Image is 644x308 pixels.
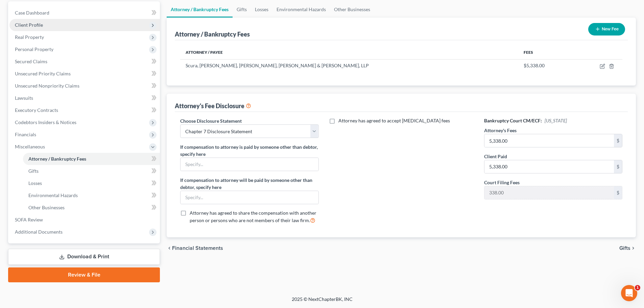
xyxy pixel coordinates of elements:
[180,176,318,191] label: If compensation to attorney will be paid by someone other than debtor, specify here
[484,186,614,199] input: 0.00
[545,118,567,123] span: [US_STATE]
[251,1,272,18] a: Losses
[8,267,160,282] a: Review & File
[186,50,223,55] span: Attorney / Payee
[9,214,160,226] a: SOFA Review
[9,55,160,68] a: Secured Claims
[23,177,160,189] a: Losses
[619,245,636,251] button: Gifts chevron_right
[180,117,242,124] label: Choose Disclosure Statement
[614,160,622,173] div: $
[588,23,625,35] button: New Fee
[330,1,374,18] a: Other Businesses
[15,83,79,89] span: Unsecured Nonpriority Claims
[484,153,507,160] label: Client Paid
[524,50,533,55] span: Fees
[28,180,42,186] span: Losses
[190,210,316,223] span: Attorney has agreed to share the compensation with another person or persons who are not members ...
[28,156,86,162] span: Attorney / Bankruptcy Fees
[15,22,43,28] span: Client Profile
[167,245,223,251] button: chevron_left Financial Statements
[15,144,45,149] span: Miscellaneous
[28,205,65,210] span: Other Businesses
[338,118,450,123] span: Attorney has agreed to accept [MEDICAL_DATA] fees
[186,63,369,68] span: Scura, [PERSON_NAME], [PERSON_NAME], [PERSON_NAME] & [PERSON_NAME], LLP
[621,285,637,301] iframe: Intercom live chat
[524,63,545,68] span: $5,338.00
[8,249,160,265] a: Download & Print
[23,165,160,177] a: Gifts
[484,179,520,186] label: Court Filing Fees
[15,71,71,76] span: Unsecured Priority Claims
[15,229,63,235] span: Additional Documents
[167,1,233,18] a: Attorney / Bankruptcy Fees
[233,1,251,18] a: Gifts
[15,119,76,125] span: Codebtors Insiders & Notices
[9,7,160,19] a: Case Dashboard
[181,158,318,171] input: Specify...
[9,68,160,80] a: Unsecured Priority Claims
[175,102,251,110] div: Attorney's Fee Disclosure
[272,1,330,18] a: Environmental Hazards
[175,30,250,38] div: Attorney / Bankruptcy Fees
[484,160,614,173] input: 0.00
[619,245,630,251] span: Gifts
[15,34,44,40] span: Real Property
[484,134,614,147] input: 0.00
[15,132,36,137] span: Financials
[167,245,172,251] i: chevron_left
[635,285,640,290] span: 1
[9,80,160,92] a: Unsecured Nonpriority Claims
[484,127,517,134] label: Attorney's Fees
[484,117,622,124] h6: Bankruptcy Court CM/ECF:
[23,153,160,165] a: Attorney / Bankruptcy Fees
[15,95,33,101] span: Lawsuits
[172,245,223,251] span: Financial Statements
[630,245,636,251] i: chevron_right
[15,107,58,113] span: Executory Contracts
[180,143,318,158] label: If compensation to attorney is paid by someone other than debtor, specify here
[23,189,160,202] a: Environmental Hazards
[15,58,47,64] span: Secured Claims
[23,202,160,214] a: Other Businesses
[15,46,53,52] span: Personal Property
[9,92,160,104] a: Lawsuits
[28,168,39,174] span: Gifts
[129,296,515,308] div: 2025 © NextChapterBK, INC
[614,134,622,147] div: $
[9,104,160,116] a: Executory Contracts
[614,186,622,199] div: $
[28,192,78,198] span: Environmental Hazards
[15,10,49,16] span: Case Dashboard
[15,217,43,222] span: SOFA Review
[181,191,318,204] input: Specify...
